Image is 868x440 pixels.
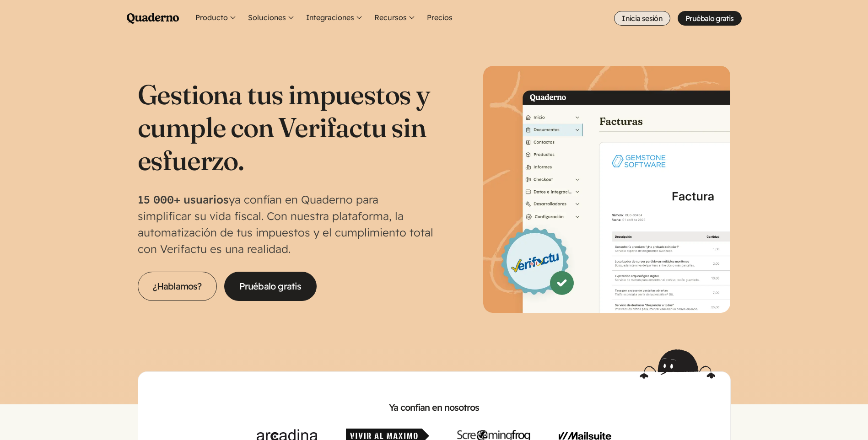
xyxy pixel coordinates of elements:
[483,66,730,313] img: Interfaz de Quaderno mostrando la página Factura con el distintivo Verifactu
[614,11,670,26] a: Inicia sesión
[138,78,434,177] h1: Gestiona tus impuestos y cumple con Verifactu sin esfuerzo.
[138,193,229,206] strong: 15 000+ usuarios
[224,272,317,301] a: Pruébalo gratis
[138,272,217,301] a: ¿Hablamos?
[138,191,434,257] p: ya confían en Quaderno para simplificar su vida fiscal. Con nuestra plataforma, la automatización...
[678,11,741,26] a: Pruébalo gratis
[153,401,716,414] h2: Ya confían en nosotros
